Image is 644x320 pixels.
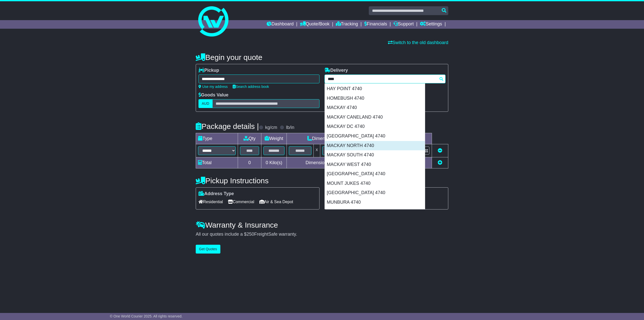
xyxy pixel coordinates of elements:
[196,221,448,229] h4: Warranty & Insurance
[267,20,294,29] a: Dashboard
[198,99,213,108] label: AUD
[196,157,238,168] td: Total
[325,75,446,83] typeahead: Please provide city
[196,122,259,130] h4: Package details |
[325,150,425,160] div: MACKAY SOUTH 4740
[325,103,425,113] div: MACKAY 4740
[247,232,254,237] span: 250
[364,20,387,29] a: Financials
[393,20,414,29] a: Support
[286,125,294,130] label: lb/in
[196,245,220,254] button: Get Quotes
[110,314,183,318] span: © One World Courier 2025. All rights reserved.
[287,133,380,144] td: Dimensions (L x W x H)
[196,133,238,144] td: Type
[325,94,425,103] div: HOMEBUSH 4740
[196,176,319,185] h4: Pickup Instructions
[198,85,228,89] a: Use my address
[266,160,268,165] span: 0
[325,160,425,169] div: MACKAY WEST 4740
[325,169,425,179] div: [GEOGRAPHIC_DATA] 4740
[198,191,234,197] label: Address Type
[325,207,425,217] div: NINDAROO 4740
[238,133,261,144] td: Qty
[198,92,228,98] label: Goods Value
[196,232,448,237] div: All our quotes include a $ FreightSafe warranty.
[438,148,442,153] a: Remove this item
[325,68,348,73] label: Delivery
[325,188,425,198] div: [GEOGRAPHIC_DATA] 4740
[287,157,380,168] td: Dimensions in Centimetre(s)
[313,144,320,157] td: x
[261,133,287,144] td: Weight
[325,179,425,188] div: MOUNT JUKES 4740
[325,141,425,151] div: MACKAY NORTH 4740
[265,125,277,130] label: kg/cm
[198,198,223,206] span: Residential
[196,53,448,61] h4: Begin your quote
[388,40,448,45] a: Switch to the old dashboard
[238,157,261,168] td: 0
[261,157,287,168] td: Kilo(s)
[325,198,425,207] div: MUNBURA 4740
[198,68,219,73] label: Pickup
[325,131,425,141] div: [GEOGRAPHIC_DATA] 4740
[325,84,425,94] div: HAY POINT 4740
[233,85,269,89] a: Search address book
[438,160,442,165] a: Add new item
[325,122,425,131] div: MACKAY DC 4740
[420,20,442,29] a: Settings
[336,20,358,29] a: Tracking
[228,198,254,206] span: Commercial
[300,20,330,29] a: Quote/Book
[325,113,425,122] div: MACKAY CANELAND 4740
[259,198,293,206] span: Air & Sea Depot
